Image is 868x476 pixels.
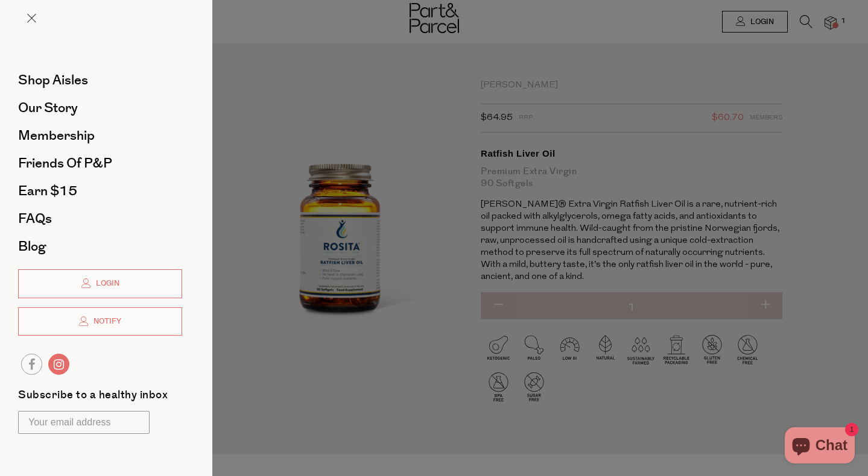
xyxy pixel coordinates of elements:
span: Friends of P&P [18,154,112,173]
a: Our Story [18,101,182,114]
span: Our Story [18,98,78,117]
a: Friends of P&P [18,157,182,170]
span: Login [93,278,119,289]
a: FAQs [18,212,182,225]
span: Shop Aisles [18,70,88,90]
span: Blog [18,237,46,256]
a: Membership [18,129,182,142]
label: Subscribe to a healthy inbox [18,390,168,405]
span: Membership [18,126,95,145]
a: Earn $15 [18,184,182,198]
a: Blog [18,240,182,253]
input: Your email address [18,411,150,434]
a: Login [18,269,182,298]
span: Notify [90,316,121,327]
a: Shop Aisles [18,74,182,87]
span: FAQs [18,209,52,228]
span: Earn $15 [18,181,77,201]
inbox-online-store-chat: Shopify online store chat [781,427,858,466]
a: Notify [18,307,182,336]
